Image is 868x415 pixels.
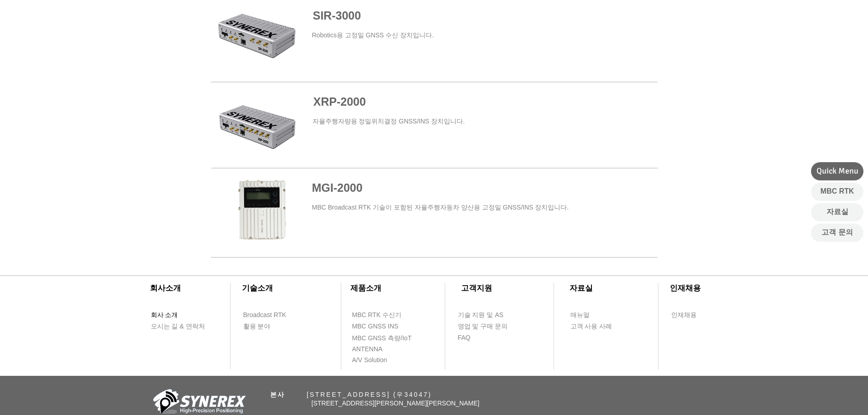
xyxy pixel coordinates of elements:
span: 영업 및 구매 문의 [458,322,508,331]
a: 활용 분야 [243,321,295,332]
span: ​회사소개 [150,284,181,292]
a: Robotics용 고정밀 GNSS 수신 장치입니다. [312,31,434,39]
span: ​인재채용 [670,284,701,292]
span: 매뉴얼 [570,311,590,320]
a: XRP-2000 [313,95,366,108]
span: 활용 분야 [243,322,271,331]
a: MBC RTK 수신기 [352,309,420,321]
span: MBC GNSS INS [352,322,399,331]
span: ​ [STREET_ADDRESS] (우34047) [270,391,432,398]
div: Quick Menu [811,162,863,180]
span: MBC GNSS 측량/IoT [352,334,412,343]
span: MBC RTK 수신기 [352,311,402,320]
span: ANTENNA [352,345,383,354]
a: 자료실 [811,203,863,221]
a: MBC GNSS 측량/IoT [352,333,431,344]
span: Broadcast RTK [243,311,287,320]
a: A/V Solution [352,354,404,366]
span: ​고객지원 [461,284,492,292]
a: MBC RTK [811,183,863,201]
span: 000 [347,95,366,108]
a: 영업 및 구매 문의 [457,321,510,332]
span: ​기술소개 [242,284,273,292]
a: FAQ [457,332,510,343]
a: 매뉴얼 [570,309,622,321]
a: 고객 문의 [811,224,863,242]
span: A/V Solution [352,356,387,365]
a: MBC GNSS INS [352,321,409,332]
a: 인재채용 [671,309,714,321]
a: Broadcast RTK [243,309,295,321]
span: 본사 [270,391,286,398]
span: 인재채용 [671,311,697,320]
a: 기술 지원 및 AS [457,309,526,321]
iframe: Wix Chat [763,376,868,415]
span: XRP-2 [313,95,347,108]
span: 기술 지원 및 AS [458,311,503,320]
span: FAQ [458,333,471,343]
span: 고객 문의 [822,227,853,237]
a: 자율주행자량용 정밀위치결정 GNSS/INS 장치입니다. [313,118,465,125]
span: 고객 사용 사례 [570,322,612,331]
a: 오시는 길 & 연락처 [150,321,212,332]
a: ANTENNA [352,343,404,355]
span: Quick Menu [817,165,858,177]
span: MBC RTK [821,186,854,196]
span: ​자료실 [570,284,593,292]
span: 자료실 [827,207,848,217]
a: 회사 소개 [150,309,203,321]
a: SIR-3000 [313,9,361,22]
span: 오시는 길 & 연락처 [151,322,205,331]
span: 회사 소개 [151,311,178,320]
span: [STREET_ADDRESS][PERSON_NAME][PERSON_NAME] [312,400,480,407]
a: 고객 사용 사례 [570,321,622,332]
span: ​제품소개 [350,284,381,292]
